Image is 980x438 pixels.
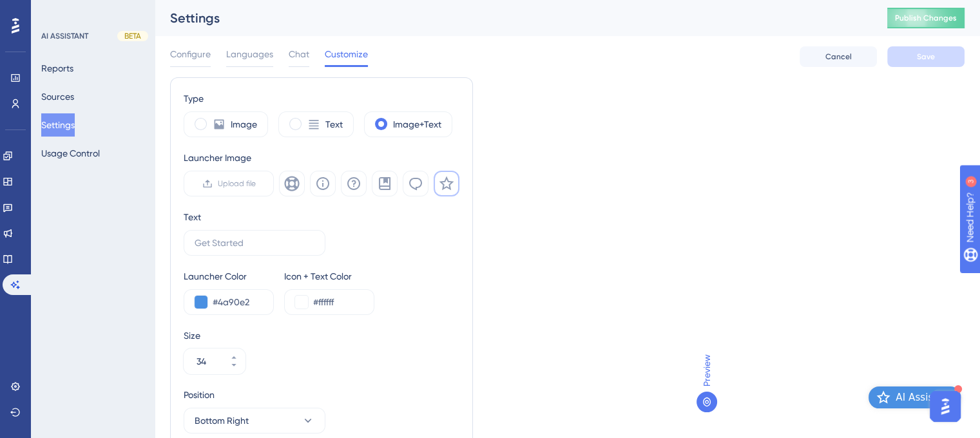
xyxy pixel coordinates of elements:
div: Size [184,328,459,343]
span: Customize [325,46,368,62]
iframe: UserGuiding AI Assistant Launcher [926,387,965,426]
div: Type [184,91,459,106]
div: Launcher Image [184,150,459,166]
span: Chat [289,46,309,62]
div: Position [184,387,325,403]
button: Usage Control [41,142,100,165]
div: Settings [170,9,855,27]
button: Open AI Assistant Launcher [869,386,961,408]
div: Icon + Text Color [284,269,374,284]
div: 3 [90,6,93,17]
button: Cancel [800,46,877,67]
div: Launcher Color [184,269,274,284]
label: Image+Text [393,117,441,132]
button: Save [887,46,965,67]
span: Need Help? [30,3,81,19]
span: Upload file [218,178,256,189]
div: Text [184,209,201,225]
button: Settings [41,113,75,137]
button: Reports [41,57,73,80]
label: Text [325,117,343,132]
input: Get Started [195,236,314,250]
span: Configure [170,46,211,62]
span: Preview [699,354,715,386]
button: Bottom Right [184,408,325,433]
span: Publish Changes [895,13,957,23]
button: Publish Changes [887,8,965,28]
div: AI ASSISTANT [41,31,88,41]
label: Image [231,117,257,132]
button: Sources [41,85,74,108]
span: Cancel [825,52,852,62]
span: Save [917,52,935,62]
div: BETA [117,31,148,41]
span: Languages [226,46,273,62]
span: AI Assistant [896,390,953,405]
span: Bottom Right [195,413,249,428]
